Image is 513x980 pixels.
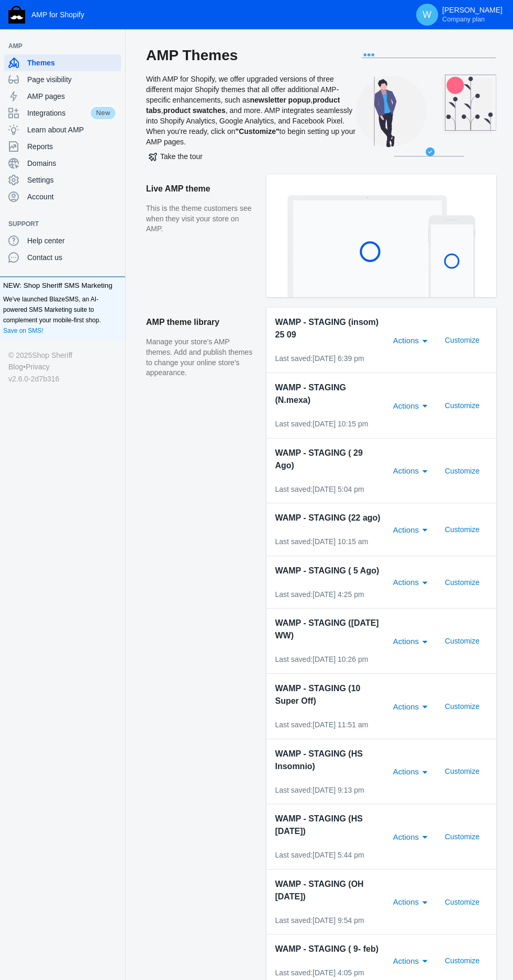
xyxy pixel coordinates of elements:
div: Last saved: [275,916,381,926]
p: This is the theme customers see when they visit your store on AMP. [146,204,256,234]
a: Domains [4,155,121,172]
a: Settings [4,172,121,188]
a: Customize [437,956,488,964]
p: [PERSON_NAME] [442,6,503,24]
a: Shop Sheriff [32,350,72,361]
a: Account [4,188,121,205]
button: Add a sales channel [106,44,123,48]
span: [DATE] 4:25 pm [313,590,364,599]
span: [DATE] 5:04 pm [313,485,364,493]
span: Themes [27,58,117,68]
span: [DATE] 4:05 pm [313,968,364,977]
span: Actions [393,466,419,475]
a: Customize [437,832,488,840]
a: Customize [437,525,488,533]
span: [DATE] 11:51 am [313,720,368,729]
span: WAMP - STAGING (22 ago) [275,512,380,524]
img: Mobile frame [428,215,475,297]
a: Page visibility [4,71,121,88]
span: Customize [445,767,479,775]
button: Add a sales channel [106,222,123,226]
a: Privacy [26,361,50,373]
span: Actions [393,637,419,646]
button: Customize [437,827,488,846]
mat-select: Actions [393,523,433,535]
a: Themes [4,54,121,71]
span: Customize [445,525,479,534]
span: Contact us [27,252,117,263]
a: Customize [437,577,488,585]
span: Domains [27,158,117,168]
div: Last saved: [275,850,381,861]
b: "Customize" [236,127,280,136]
span: Integrations [27,108,90,118]
span: Customize [445,702,479,711]
span: Support [8,219,106,229]
a: Customize [437,897,488,905]
span: WAMP - STAGING (insom) 25 09 [275,316,381,341]
a: IntegrationsNew [4,105,121,121]
h2: Live AMP theme [146,174,256,204]
a: Learn about AMP [4,121,121,138]
button: Customize [437,951,488,970]
span: New [90,106,117,120]
h2: AMP theme library [146,308,256,337]
button: Customize [437,461,488,480]
span: WAMP - STAGING ( 9- feb) [275,943,378,955]
button: Take the tour [146,147,205,166]
span: Customize [445,336,479,344]
span: Take the tour [149,152,203,161]
a: Contact us [4,249,121,266]
span: Actions [393,578,419,587]
span: Actions [393,336,419,345]
div: Last saved: [275,720,381,730]
span: WAMP - STAGING (N.mexa) [275,381,381,407]
img: Shop Sheriff Logo [8,6,25,24]
img: Laptop frame [287,195,447,297]
span: [DATE] 9:54 pm [313,916,364,925]
span: Customize [445,637,479,645]
mat-select: Actions [393,575,433,588]
span: WAMP - STAGING (10 Super Off) [275,682,381,707]
span: WAMP - STAGING ( 29 Ago) [275,447,381,472]
span: Page visibility [27,74,117,85]
mat-select: Actions [393,764,433,777]
span: W [422,9,432,20]
span: [DATE] 6:39 pm [313,354,364,363]
span: WAMP - STAGING ([DATE] WW) [275,617,381,642]
p: Manage your store's AMP themes. Add and publish themes to change your online store's appearance. [146,337,256,378]
span: Help center [27,235,117,246]
b: newsletter popup [250,96,310,104]
span: Actions [393,702,419,711]
div: Last saved: [275,785,381,796]
mat-select: Actions [393,895,433,907]
a: Reports [4,138,121,155]
div: © 2025 [8,350,117,361]
button: Customize [437,520,488,539]
mat-select: Actions [393,634,433,647]
a: Customize [437,466,488,474]
button: Customize [437,697,488,716]
div: With AMP for Shopify, we offer upgraded versions of three different major Shopify themes that all... [146,46,356,174]
span: Customize [445,401,479,410]
mat-select: Actions [393,333,433,346]
div: Last saved: [275,655,381,665]
span: AMP for Shopify [31,10,84,19]
div: Last saved: [275,968,381,978]
div: Last saved: [275,590,381,600]
span: Actions [393,525,419,534]
mat-select: Actions [393,830,433,842]
mat-select: Actions [393,954,433,966]
span: Account [27,192,117,202]
button: Customize [437,396,488,415]
span: AMP pages [27,91,117,102]
button: Customize [437,331,488,350]
a: Customize [437,636,488,645]
h2: AMP Themes [146,46,356,65]
span: Company plan [442,15,485,24]
span: Customize [445,956,479,965]
span: Learn about AMP [27,125,117,135]
div: Last saved: [275,537,381,547]
span: Customize [445,467,479,475]
span: AMP [8,41,106,51]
